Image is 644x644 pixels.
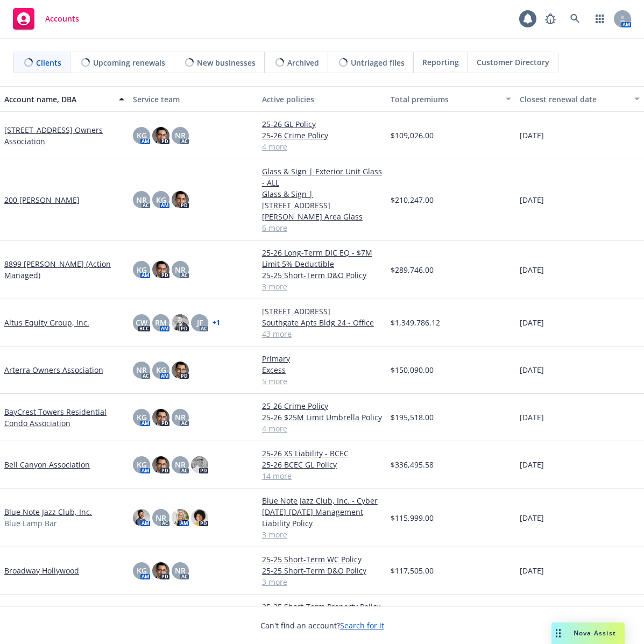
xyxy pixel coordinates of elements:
img: photo [191,509,208,526]
a: 25-25 Short-Term D&O Policy [262,270,382,281]
img: photo [191,456,208,473]
a: Blue Note Jazz Club, Inc. - Cyber [262,495,382,506]
span: $109,026.00 [391,130,434,141]
span: NR [175,459,186,470]
a: 25-25 Short-Term D&O Policy [262,565,382,576]
a: Glass & Sign | Exterior Unit Glass - ALL [262,166,382,188]
span: Can't find an account? [260,620,384,631]
span: [DATE] [520,317,544,328]
span: RM [155,317,167,328]
div: Account name, DBA [4,94,112,105]
a: Accounts [9,4,83,34]
a: [STREET_ADDRESS] [262,306,382,317]
span: [DATE] [520,194,544,206]
span: NR [175,565,186,576]
img: photo [152,127,169,144]
span: [DATE] [520,412,544,423]
span: Accounts [45,15,79,23]
a: Bell Canyon Association [4,459,90,470]
a: 5 more [262,376,382,387]
span: [DATE] [520,459,544,470]
img: photo [172,509,189,526]
a: 25-26 BCEC GL Policy [262,459,382,470]
span: [DATE] [520,364,544,376]
img: photo [172,314,189,331]
img: photo [133,509,150,526]
span: NR [136,364,147,376]
span: $115,999.00 [391,512,434,523]
span: Archived [287,57,319,68]
span: NR [175,412,186,423]
img: photo [152,261,169,278]
span: NR [175,130,186,141]
a: 25-25 Short-Term Property Policy [262,601,382,612]
a: + 1 [213,320,220,326]
a: Glass & Sign | [STREET_ADDRESS][PERSON_NAME] Area Glass [262,188,382,222]
span: NR [155,512,166,523]
a: 3 more [262,576,382,588]
span: Clients [36,57,61,68]
span: Reporting [422,56,459,68]
a: Broadway Hollywood [4,565,79,576]
a: 25-26 XS Liability - BCEC [262,448,382,459]
span: [DATE] [520,264,544,275]
span: [DATE] [520,512,544,523]
span: Untriaged files [351,57,405,68]
span: [DATE] [520,130,544,141]
span: $1,349,786.12 [391,317,440,328]
span: KG [137,130,147,141]
span: KG [156,194,166,206]
span: KG [137,565,147,576]
span: $195,518.00 [391,412,434,423]
a: 8899 [PERSON_NAME] (Action Managed) [4,258,124,281]
img: photo [172,191,189,208]
a: 200 [PERSON_NAME] [4,194,80,206]
a: 3 more [262,281,382,292]
a: Southgate Apts Bldg 24 - Office [262,317,382,328]
a: BayCrest Towers Residential Condo Association [4,406,124,429]
a: Search for it [340,620,384,631]
a: [STREET_ADDRESS] Owners Association [4,124,124,147]
button: Service team [129,86,257,112]
span: $150,090.00 [391,364,434,376]
a: Search [564,8,586,30]
span: New businesses [197,57,256,68]
img: photo [152,409,169,426]
button: Closest renewal date [515,86,644,112]
a: 25-26 Crime Policy [262,130,382,141]
a: Altus Equity Group, Inc. [4,317,89,328]
img: photo [152,456,169,473]
a: 6 more [262,222,382,233]
span: KG [156,364,166,376]
span: KG [137,264,147,275]
a: 4 more [262,141,382,152]
span: JF [197,317,203,328]
a: Report a Bug [540,8,561,30]
div: Active policies [262,94,382,105]
span: Upcoming renewals [93,57,165,68]
a: Primary [262,353,382,364]
div: Service team [133,94,253,105]
a: Blue Note Jazz Club, Inc. [4,506,92,518]
img: photo [152,562,169,579]
span: Blue Lamp Bar [4,518,57,529]
span: Nova Assist [574,628,616,638]
a: Excess [262,364,382,376]
span: KG [137,412,147,423]
span: $210,247.00 [391,194,434,206]
span: $336,495.58 [391,459,434,470]
span: KG [137,459,147,470]
a: [DATE]-[DATE] Management Liability Policy [262,506,382,529]
button: Total premiums [386,86,515,112]
img: photo [172,362,189,379]
div: Closest renewal date [520,94,628,105]
a: 25-26 Long-Term DIC EQ - $7M Limit 5% Deductible [262,247,382,270]
a: 25-25 Short-Term WC Policy [262,554,382,565]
